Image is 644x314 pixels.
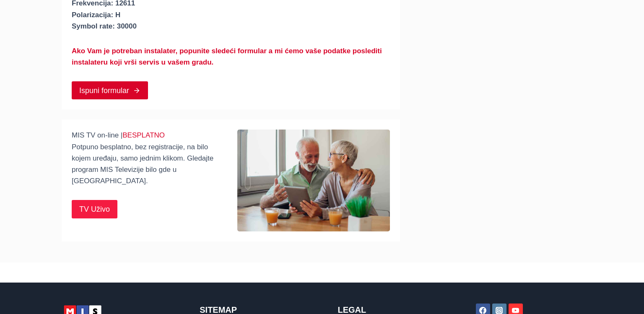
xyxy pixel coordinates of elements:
span: TV Uživo [79,203,110,215]
p: MIS TV on-line | Potpuno besplatno, bez registracije, na bilo kojem uređaju, samo jednim klikom. ... [72,130,224,187]
strong: Ako Vam je potreban instalater, popunite sledeći formular a mi ćemo vaše podatke poslediti instal... [72,47,382,66]
a: TV Uživo [72,200,117,218]
span: Ispuni formular [79,85,129,97]
red: BESPLATNO [122,131,165,139]
a: Ispuni formular [72,81,148,99]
